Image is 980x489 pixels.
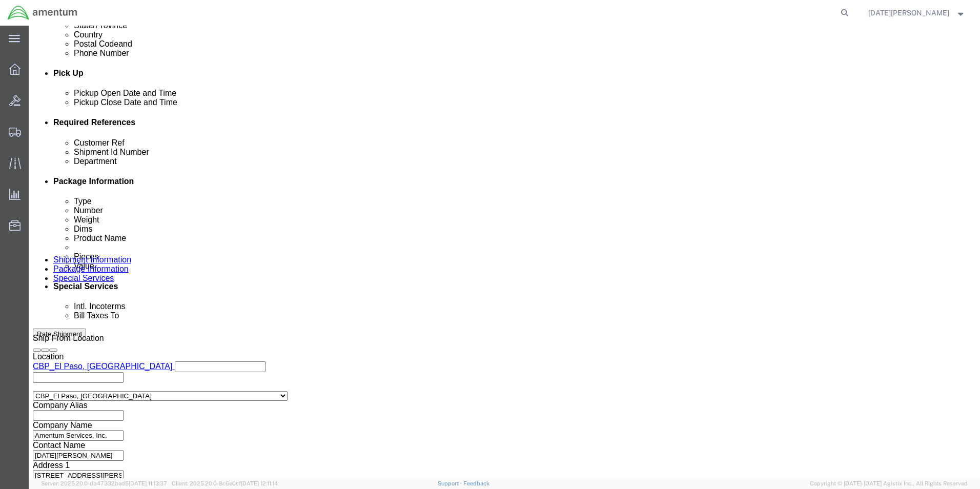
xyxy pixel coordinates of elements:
iframe: FS Legacy Container [29,26,980,478]
button: [DATE][PERSON_NAME] [868,7,966,19]
span: Copyright © [DATE]-[DATE] Agistix Inc., All Rights Reserved [810,479,968,488]
span: Server: 2025.20.0-db47332bad5 [41,480,167,486]
span: [DATE] 11:13:37 [129,480,167,486]
span: Noel Arrieta [868,7,949,18]
span: [DATE] 12:11:14 [241,480,278,486]
a: Support [438,480,463,486]
a: Feedback [463,480,489,486]
img: logo [7,5,78,21]
span: Client: 2025.20.0-8c6e0cf [172,480,278,486]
